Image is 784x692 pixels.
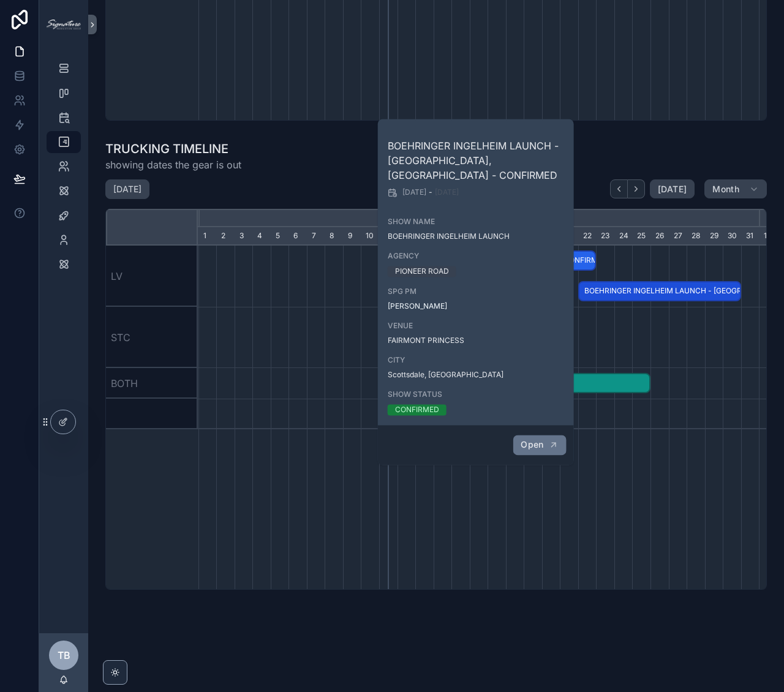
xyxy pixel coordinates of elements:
[578,281,741,301] div: BOEHRINGER INGELHEIM LAUNCH - Scottsdale, AZ - CONFIRMED
[723,227,741,246] div: 30
[58,648,70,663] span: TB
[658,184,687,195] span: [DATE]
[361,227,379,246] div: 10
[614,227,633,246] div: 24
[650,227,669,246] div: 26
[513,435,566,455] button: Open
[325,227,343,246] div: 8
[198,209,759,227] div: [DATE]
[106,246,198,307] div: LV
[435,187,459,197] span: [DATE]
[632,227,650,246] div: 25
[252,227,271,246] div: 4
[106,368,198,399] div: BOTH
[105,140,241,157] h1: TRUCKING TIMELINE
[741,227,759,246] div: 31
[669,227,687,246] div: 27
[429,187,432,197] span: -
[388,138,564,182] h2: BOEHRINGER INGELHEIM LAUNCH - [GEOGRAPHIC_DATA], [GEOGRAPHIC_DATA] - CONFIRMED
[704,179,767,199] button: Month
[712,184,739,195] span: Month
[388,251,564,261] span: AGENCY
[705,227,723,246] div: 29
[521,439,543,450] span: Open
[687,227,705,246] div: 28
[106,307,198,368] div: STC
[388,301,447,311] a: [PERSON_NAME]
[388,355,564,365] span: CITY
[395,404,439,415] div: CONFIRMED
[395,266,449,277] div: PIONEER ROAD
[343,227,361,246] div: 9
[388,287,564,296] span: SPG PM
[113,183,141,195] h2: [DATE]
[388,321,564,331] span: VENUE
[388,231,564,241] span: BOEHRINGER INGELHEIM LAUNCH
[579,281,740,301] span: BOEHRINGER INGELHEIM LAUNCH - [GEOGRAPHIC_DATA], [GEOGRAPHIC_DATA] - CONFIRMED
[596,227,614,246] div: 23
[288,227,307,246] div: 6
[271,227,289,246] div: 5
[105,157,241,172] span: showing dates the gear is out
[388,389,564,399] span: SHOW STATUS
[216,227,235,246] div: 2
[198,227,217,246] div: 1
[650,179,695,199] button: [DATE]
[759,227,777,246] div: 1
[307,227,325,246] div: 7
[39,49,88,291] div: scrollable content
[235,227,253,246] div: 3
[388,336,564,345] span: FAIRMONT PRINCESS
[47,20,81,29] img: App logo
[388,370,564,380] span: Scottsdale, [GEOGRAPHIC_DATA]
[402,187,426,197] span: [DATE]
[578,227,597,246] div: 22
[388,217,564,227] span: SHOW NAME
